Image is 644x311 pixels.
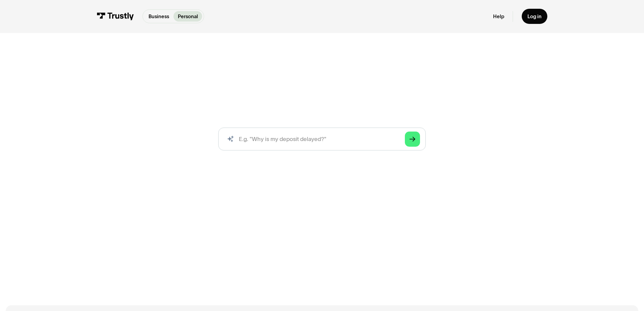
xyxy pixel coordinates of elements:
[144,11,173,22] a: Business
[527,13,542,20] div: Log in
[149,13,169,20] p: Business
[493,13,504,20] a: Help
[218,128,426,150] input: search
[97,12,134,20] img: Trustly Logo
[178,13,198,20] p: Personal
[522,9,547,24] a: Log in
[173,11,202,22] a: Personal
